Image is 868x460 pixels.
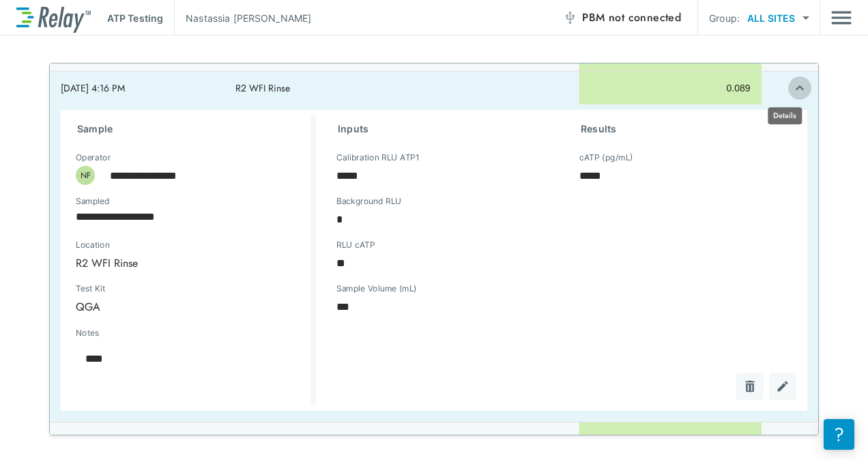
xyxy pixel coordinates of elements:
button: expand row [788,427,811,450]
span: PBM [582,8,681,27]
label: Operator [76,153,111,162]
div: 0.089 [590,81,750,95]
td: R2 WFI Rinse [225,422,579,455]
img: Drawer Icon [831,5,852,31]
h3: Results [581,121,791,137]
div: [DATE] 4:16 PM [61,81,214,95]
span: not connected [609,10,681,25]
p: Nastassia [PERSON_NAME] [186,11,311,25]
img: Offline Icon [563,11,577,25]
div: Details [768,107,802,124]
button: expand row [788,76,811,100]
h3: Sample [77,121,310,137]
label: Calibration RLU ATP1 [336,153,419,162]
div: R2 WFI Rinse [66,249,297,276]
input: Choose date, selected date is Aug 28, 2025 [66,203,287,230]
label: Background RLU [336,197,401,206]
label: Sampled [76,197,110,206]
button: Edit test [769,373,796,400]
p: Group: [709,11,740,25]
h3: Inputs [338,121,548,137]
label: RLU cATP [336,240,375,250]
td: R2 WFI Rinse [225,72,579,104]
p: ATP Testing [107,11,163,25]
iframe: Resource center [824,419,854,450]
label: Test Kit [76,284,179,293]
img: Edit test [776,379,790,393]
label: Sample Volume (mL) [336,284,417,293]
label: cATP (pg/mL) [579,153,633,162]
label: Location [76,240,249,250]
button: Main menu [831,5,852,31]
div: [DATE] 4:14 PM [61,432,214,446]
label: Notes [76,328,99,338]
div: QGA [66,293,204,320]
div: 0.55 [590,432,750,446]
img: LuminUltra Relay [16,3,91,33]
div: NF [76,166,95,185]
button: PBM not connected [558,4,686,31]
